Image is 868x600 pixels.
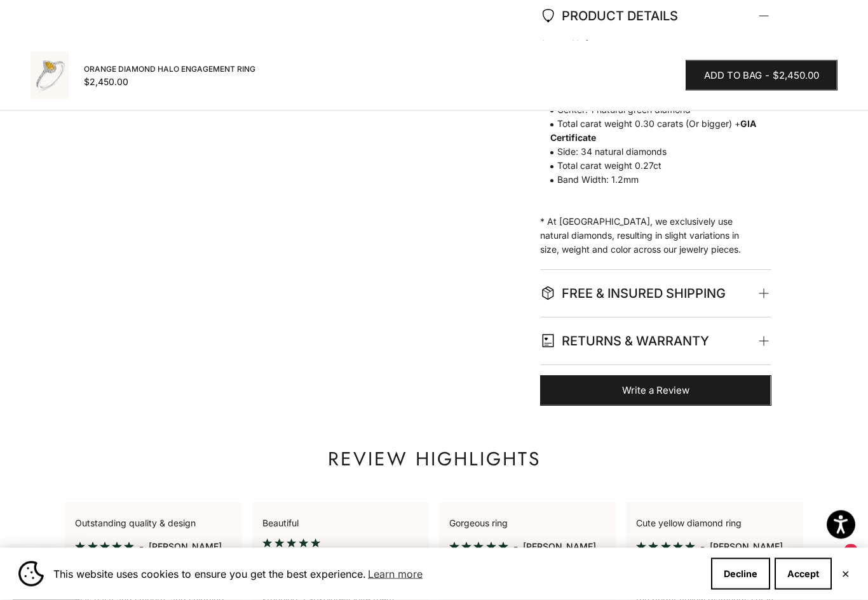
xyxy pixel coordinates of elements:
img: Cookie banner [18,561,44,587]
div: - [700,539,705,556]
span: Side: 34 natural diamonds [540,145,758,159]
p: [PERSON_NAME] [710,540,783,555]
span: This website uses cookies to ensure you get the best experience. [53,564,701,583]
span: PRODUCT DETAILS [540,6,678,27]
span: FREE & INSURED SHIPPING [540,283,726,305]
strong: General Info [540,37,758,51]
button: Accept [775,558,832,590]
p: Cute yellow diamond ring [636,516,792,531]
p: [PERSON_NAME] [523,540,596,555]
p: Review highlights [328,447,541,472]
sale-price: $2,450.00 [84,76,128,88]
span: Add to bag [704,68,762,84]
button: Decline [711,558,770,590]
span: Total carat weight 0.30 carats (Or bigger) + [540,117,758,145]
div: - [139,539,144,556]
p: Outstanding quality & design [75,516,231,531]
p: Beautiful [262,516,419,531]
div: - [513,539,518,556]
summary: RETURNS & WARRANTY [540,318,771,365]
a: Write a Review [540,376,771,406]
p: [PERSON_NAME] [149,540,222,555]
p: * At [GEOGRAPHIC_DATA], we exclusively use natural diamonds, resulting in slight variations in si... [540,37,758,257]
span: $2,450.00 [773,68,819,84]
span: Orange Diamond Halo Engagement Ring [84,63,255,76]
img: #WhiteGold [31,52,69,99]
p: Gorgeous ring [449,516,606,531]
a: Learn more [366,564,424,583]
span: Band Width: 1.2mm [540,173,758,187]
button: Add to bag-$2,450.00 [686,60,837,91]
button: Close [841,570,850,578]
span: Total carat weight 0.27ct [540,159,758,173]
span: RETURNS & WARRANTY [540,331,709,352]
summary: FREE & INSURED SHIPPING [540,270,771,317]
